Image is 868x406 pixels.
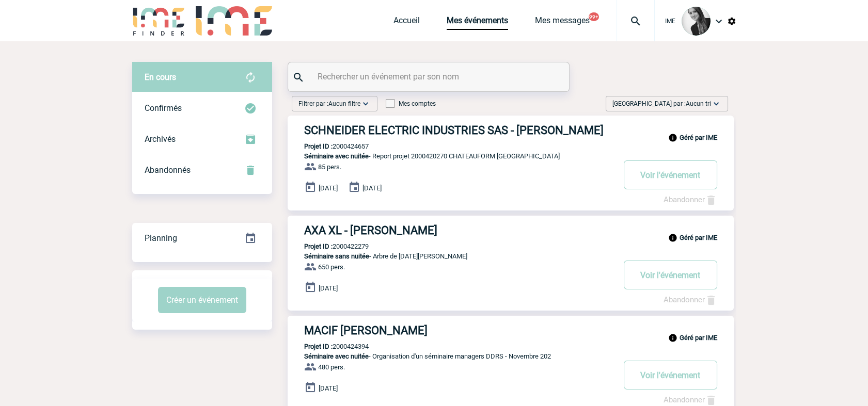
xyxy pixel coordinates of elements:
span: IME [665,18,675,25]
span: 85 pers. [318,163,341,171]
h3: AXA XL - [PERSON_NAME] [304,224,614,237]
img: info_black_24dp.svg [668,133,677,142]
a: Abandonner [664,395,717,404]
h3: SCHNEIDER ELECTRIC INDUSTRIES SAS - [PERSON_NAME] [304,124,614,137]
img: baseline_expand_more_white_24dp-b.png [711,99,721,109]
a: Mes événements [447,15,508,30]
b: Projet ID : [304,343,333,350]
a: SCHNEIDER ELECTRIC INDUSTRIES SAS - [PERSON_NAME] [288,124,734,137]
span: Abandonnés [145,165,191,175]
span: Archivés [145,134,176,144]
p: - Arbre de [DATE][PERSON_NAME] [288,252,614,260]
a: MACIF [PERSON_NAME] [288,324,734,337]
a: Abandonner [664,195,717,204]
a: Accueil [393,15,420,30]
p: 2000422279 [288,242,369,250]
div: Retrouvez ici tous vos événements organisés par date et état d'avancement [132,223,272,254]
b: Géré par IME [680,134,717,141]
input: Rechercher un événement par son nom [315,69,545,84]
p: - Organisation d'un séminaire managers DDRS - Novembre 202 [288,352,614,360]
div: Retrouvez ici tous vos évènements avant confirmation [132,62,272,93]
span: [DATE] [319,384,338,392]
a: Planning [132,222,272,253]
a: Abandonner [664,295,717,304]
a: Mes messages [535,15,590,30]
img: 101050-0.jpg [682,7,711,36]
a: AXA XL - [PERSON_NAME] [288,224,734,237]
span: Séminaire avec nuitée [304,352,369,360]
button: Voir l'événement [624,361,717,389]
span: 480 pers. [318,363,345,371]
p: - Report projet 2000420270 CHATEAUFORM [GEOGRAPHIC_DATA] [288,152,614,160]
span: Séminaire sans nuitée [304,252,369,260]
b: Géré par IME [680,234,717,241]
div: Retrouvez ici tous les événements que vous avez décidé d'archiver [132,124,272,155]
h3: MACIF [PERSON_NAME] [304,324,614,337]
img: info_black_24dp.svg [668,333,677,343]
span: Aucun filtre [328,100,360,107]
span: [DATE] [362,184,382,192]
span: Confirmés [145,103,182,113]
span: Planning [145,233,177,243]
img: IME-Finder [132,6,186,36]
button: Créer un événement [158,287,246,313]
button: Voir l'événement [624,261,717,289]
span: En cours [145,72,176,82]
span: [DATE] [319,184,338,192]
img: baseline_expand_more_white_24dp-b.png [360,99,371,109]
img: info_black_24dp.svg [668,233,677,242]
button: Voir l'événement [624,160,717,189]
p: 2000424657 [288,142,369,150]
b: Projet ID : [304,142,333,150]
span: [GEOGRAPHIC_DATA] par : [612,99,711,109]
b: Projet ID : [304,242,333,250]
div: Retrouvez ici tous vos événements annulés [132,155,272,186]
button: 99+ [589,12,599,21]
span: Aucun tri [686,100,711,107]
span: [DATE] [319,284,338,292]
span: 650 pers. [318,263,345,271]
b: Géré par IME [680,334,717,342]
span: Séminaire avec nuitée [304,152,369,160]
span: Filtrer par : [298,99,360,109]
p: 2000424394 [288,343,369,350]
label: Mes comptes [386,100,436,107]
